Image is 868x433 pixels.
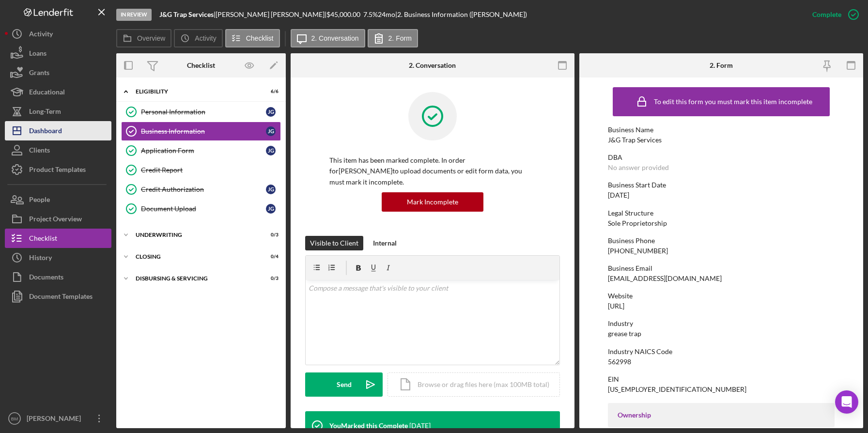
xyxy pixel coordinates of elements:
[373,236,397,250] div: Internal
[246,34,274,42] label: Checklist
[137,34,165,42] label: Overview
[5,102,111,121] button: Long-Term
[266,107,276,117] div: J G
[24,409,87,431] div: [PERSON_NAME]
[266,126,276,136] div: J G
[29,44,46,65] div: Loans
[121,199,281,218] a: Document UploadJG
[608,191,629,199] div: [DATE]
[141,127,266,135] div: Business Information
[326,11,363,18] div: $45,000.00
[291,29,365,47] button: 2. Conversation
[5,63,111,82] button: Grants
[310,236,358,250] div: Visible to Client
[29,121,62,143] div: Dashboard
[363,11,378,18] div: 7.5 %
[608,237,835,245] div: Business Phone
[159,10,214,18] b: J&G Trap Services
[311,34,359,42] label: 2. Conversation
[29,190,50,212] div: People
[29,160,86,182] div: Product Templates
[136,232,254,238] div: Underwriting
[803,5,863,24] button: Complete
[608,181,835,189] div: Business Start Date
[382,192,483,212] button: Mark Incomplete
[187,62,215,69] div: Checklist
[5,24,111,44] a: Activity
[5,248,111,267] button: History
[141,108,266,116] div: Personal Information
[608,209,835,217] div: Legal Structure
[608,358,631,366] div: 562998
[29,287,93,309] div: Document Templates
[407,192,458,212] div: Mark Incomplete
[29,24,53,46] div: Activity
[710,62,733,69] div: 2. Form
[608,302,624,310] div: [URL]
[5,140,111,160] a: Clients
[305,236,363,250] button: Visible to Client
[5,267,111,287] button: Documents
[368,29,418,47] button: 2. Form
[261,276,279,281] div: 0 / 3
[121,141,281,160] a: Application FormJG
[5,209,111,229] button: Project Overview
[121,160,281,180] a: Credit Report
[608,348,835,356] div: Industry NAICS Code
[121,102,281,122] a: Personal InformationJG
[368,236,402,250] button: Internal
[618,411,825,419] div: Ownership
[608,136,662,144] div: J&G Trap Services
[195,34,216,42] label: Activity
[266,185,276,194] div: J G
[116,29,171,47] button: Overview
[608,126,835,134] div: Business Name
[261,254,279,260] div: 0 / 4
[654,98,812,106] div: To edit this form you must mark this item incomplete
[141,166,280,174] div: Credit Report
[388,34,412,42] label: 2. Form
[608,375,835,383] div: EIN
[608,330,641,338] div: grease trap
[5,229,111,248] button: Checklist
[121,180,281,199] a: Credit AuthorizationJG
[174,29,222,47] button: Activity
[608,275,722,282] div: [EMAIL_ADDRESS][DOMAIN_NAME]
[378,11,395,18] div: 24 mo
[608,164,669,171] div: No answer provided
[812,5,841,24] div: Complete
[159,11,216,18] div: |
[329,422,408,430] div: You Marked this Complete
[141,205,266,213] div: Document Upload
[216,11,326,18] div: [PERSON_NAME] [PERSON_NAME] |
[5,44,111,63] button: Loans
[136,89,254,94] div: Eligibility
[337,372,352,397] div: Send
[225,29,280,47] button: Checklist
[261,232,279,238] div: 0 / 3
[141,186,266,193] div: Credit Authorization
[29,63,49,85] div: Grants
[5,82,111,102] button: Educational
[608,292,835,300] div: Website
[305,372,383,397] button: Send
[121,122,281,141] a: Business InformationJG
[5,160,111,179] a: Product Templates
[29,229,57,250] div: Checklist
[409,422,431,430] time: 2025-08-07 21:26
[835,390,858,414] div: Open Intercom Messenger
[608,320,835,327] div: Industry
[261,89,279,94] div: 6 / 6
[29,82,65,104] div: Educational
[5,121,111,140] button: Dashboard
[5,409,111,428] button: BM[PERSON_NAME]
[266,146,276,155] div: J G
